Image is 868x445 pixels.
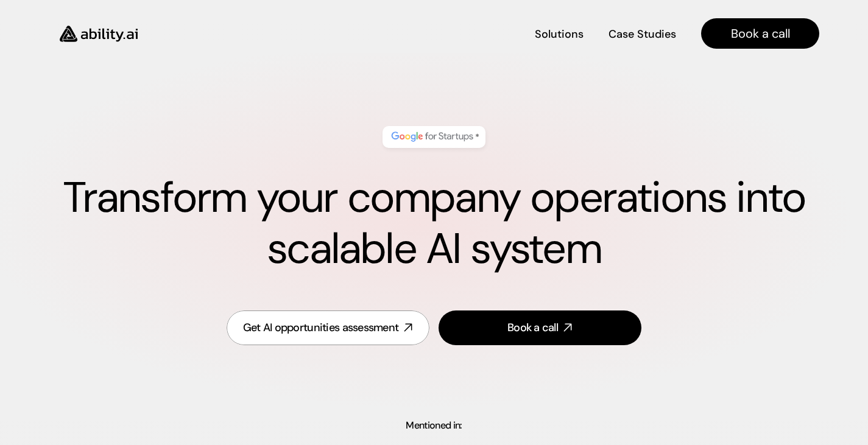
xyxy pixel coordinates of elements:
a: Case Studies [608,23,677,44]
nav: Main navigation [155,18,819,49]
h4: Solutions [535,27,584,42]
a: Solutions [535,23,584,44]
h4: Case Studies [609,27,676,42]
h4: Book a call [731,25,790,42]
div: Book a call [507,320,558,335]
div: Get AI opportunities assessment [243,320,399,335]
a: Get AI opportunities assessment [227,310,429,345]
p: Mentioned in: [29,421,840,430]
a: Book a call [701,18,819,49]
a: Book a call [439,310,641,345]
h1: Transform your company operations into scalable AI system [49,172,819,275]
